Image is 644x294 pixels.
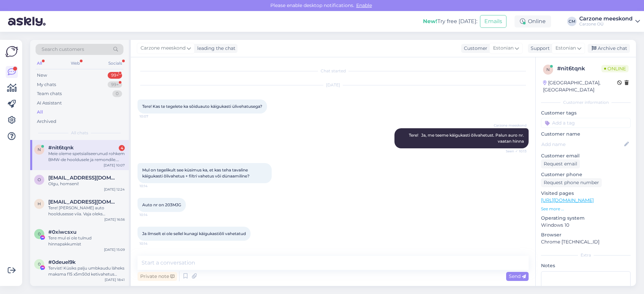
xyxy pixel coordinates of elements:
[541,262,631,269] p: Notes
[38,177,41,182] span: o
[579,16,633,21] div: Carzone meeskond
[515,15,551,27] div: Online
[38,262,41,267] span: 0
[528,45,550,52] div: Support
[543,79,617,93] div: [GEOGRAPHIC_DATA], [GEOGRAPHIC_DATA]
[541,152,631,159] p: Customer email
[557,65,601,73] div: # nit6tqnk
[37,72,47,79] div: New
[541,252,631,258] div: Extra
[38,201,41,206] span: h
[541,190,631,197] p: Visited pages
[37,118,56,125] div: Archived
[37,100,62,106] div: AI Assistant
[541,99,631,105] div: Customer information
[461,45,487,52] div: Customer
[588,44,630,53] div: Archive chat
[38,147,41,152] span: n
[567,17,577,26] div: CM
[140,212,165,217] span: 10:14
[69,59,81,68] div: Web
[541,206,631,212] p: See more ...
[48,199,118,205] span: hanskristjan66@gmail.com
[541,197,594,203] a: [URL][DOMAIN_NAME]
[541,159,580,168] div: Request email
[541,231,631,238] p: Browser
[104,163,125,168] div: [DATE] 10:07
[480,15,506,28] button: Emails
[195,45,235,52] div: leading the chat
[138,272,177,281] div: Private note
[5,45,18,58] img: Askly Logo
[541,238,631,245] p: Chrome [TECHNICAL_ID]
[142,104,262,109] span: Tere! Kas te tegelete ka sõiduauto käigukasti ülivehatusega?
[555,45,576,52] span: Estonian
[48,235,125,247] div: Tere mul ei ole tulnud hinnapakkumist
[48,145,74,151] span: #nit6tqnk
[493,45,514,52] span: Estonian
[48,229,76,235] span: #0xiwcsxu
[36,59,43,68] div: All
[48,181,125,187] div: Olgu, homseni!
[38,231,41,236] span: 0
[541,178,602,187] div: Request phone number
[546,67,550,72] span: n
[112,90,122,97] div: 0
[142,202,181,207] span: Auto nr on 203MJG
[105,277,125,282] div: [DATE] 18:41
[104,217,125,222] div: [DATE] 16:56
[142,167,250,178] span: Mul on tegelikult see küsimus ka, et kas teha tavaline käigukasti õlivahetus + filtri vahetus või...
[142,231,246,236] span: Ja ilmselt ei ole sellel kunagi käigukastiõli vahetatud
[541,141,623,148] input: Add name
[423,17,477,25] div: Try free [DATE]:
[48,265,125,277] div: Tervist! Küsiks palju umbkaudu läheks maksma f15 x5m50d ketivahetus läbisõit tiksus just 200k km ...
[107,59,123,68] div: Socials
[104,187,125,192] div: [DATE] 12:24
[501,149,527,154] span: Seen ✓ 10:13
[494,123,527,128] span: Carzone meeskond
[37,109,43,116] div: All
[37,90,62,97] div: Team chats
[108,81,122,88] div: 99+
[108,72,122,79] div: 99+
[140,183,165,189] span: 10:14
[541,109,631,117] p: Customer tags
[541,131,631,138] p: Customer name
[71,130,88,136] span: All chats
[138,68,529,74] div: Chat started
[104,247,125,252] div: [DATE] 15:09
[119,145,125,151] div: 4
[48,175,118,181] span: oidekivi@gmail.com
[42,46,84,53] span: Search customers
[579,21,633,27] div: Carzone OÜ
[37,81,56,88] div: My chats
[541,215,631,222] p: Operating system
[579,16,640,27] a: Carzone meeskondCarzone OÜ
[509,273,526,279] span: Send
[140,114,165,119] span: 10:07
[48,151,125,163] div: Meie oleme spetsialiseerunud rohkem BMW-de hooldusele ja remondile. Muidu teeme hea meelega ka To...
[141,45,185,52] span: Carzone meeskond
[541,222,631,229] p: Windows 10
[409,133,525,144] span: Tere! Ja, me teeme käigukasti õlivahetust. Palun auro nr. vaatan hinna
[423,18,437,24] b: New!
[601,65,629,72] span: Online
[140,241,165,246] span: 10:14
[48,259,76,265] span: #0deuel9k
[541,118,631,128] input: Add a tag
[138,82,529,88] div: [DATE]
[541,171,631,178] p: Customer phone
[48,205,125,217] div: Tere! [PERSON_NAME] auto hooldusesse viia. Vaja oleks õlivahetust ja üleüldist diagnostikat, sest...
[354,2,374,8] span: Enable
